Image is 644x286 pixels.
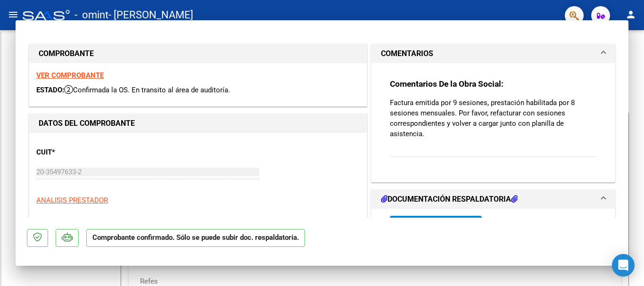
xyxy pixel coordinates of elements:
[39,49,94,58] strong: COMPROBANTE
[372,190,615,209] mat-expansion-panel-header: DOCUMENTACIÓN RESPALDATORIA
[372,44,615,63] mat-expansion-panel-header: COMENTARIOS
[36,147,133,158] p: CUIT
[36,86,64,94] span: ESTADO:
[390,79,504,89] strong: Comentarios De la Obra Social:
[39,119,135,128] strong: DATOS DEL COMPROBANTE
[86,229,305,247] p: Comprobante confirmado. Sólo se puede subir doc. respaldatoria.
[64,86,230,94] span: Confirmada la OS. En transito al área de auditoría.
[390,98,596,139] p: Factura emitida por 9 sesiones, prestación habilitada por 8 sesiones mensuales. Por favor, refact...
[390,216,482,233] button: Agregar Documento
[381,48,433,59] h1: COMENTARIOS
[36,196,108,204] span: ANALISIS PRESTADOR
[381,194,518,205] h1: DOCUMENTACIÓN RESPALDATORIA
[36,71,104,80] a: VER COMPROBANTE
[612,254,635,277] div: Open Intercom Messenger
[372,63,615,181] div: COMENTARIOS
